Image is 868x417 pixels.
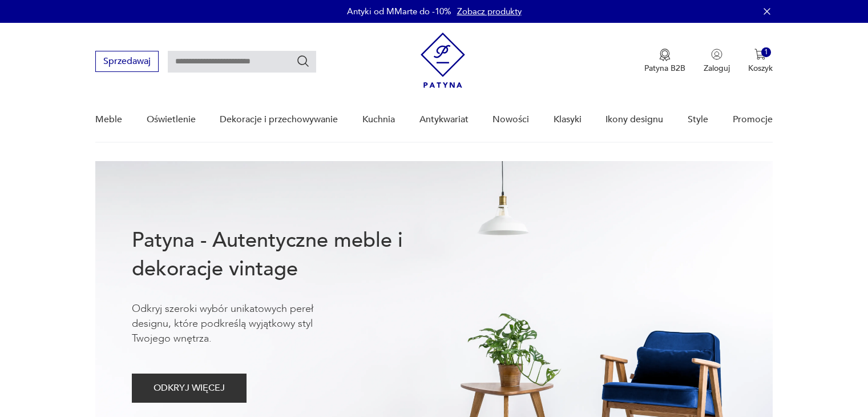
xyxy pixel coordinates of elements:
[605,98,663,142] a: Ikony designu
[132,385,247,393] a: ODKRYJ WIĘCEJ
[95,51,159,72] button: Sprzedawaj
[419,98,469,142] a: Antykwariat
[754,49,766,60] img: Ikona koszyka
[733,98,773,142] a: Promocje
[421,33,465,88] img: Patyna - sklep z meblami i dekoracjami vintage
[296,54,310,68] button: Szukaj
[748,49,773,74] button: 1Koszyk
[748,63,773,74] p: Koszyk
[492,98,529,142] a: Nowości
[95,98,122,142] a: Meble
[688,98,708,142] a: Style
[644,49,685,74] a: Ikona medaluPatyna B2B
[644,49,685,74] button: Patyna B2B
[704,63,730,74] p: Zaloguj
[659,49,671,61] img: Ikona medalu
[132,302,349,346] p: Odkryj szeroki wybór unikatowych pereł designu, które podkreślą wyjątkowy styl Twojego wnętrza.
[704,49,730,74] button: Zaloguj
[132,226,440,283] h1: Patyna - Autentyczne meble i dekoracje vintage
[347,6,451,17] p: Antyki od MMarte do -10%
[147,98,196,142] a: Oświetlenie
[132,374,247,403] button: ODKRYJ WIĘCEJ
[95,58,159,66] a: Sprzedawaj
[362,98,395,142] a: Kuchnia
[554,98,582,142] a: Klasyki
[761,47,771,57] div: 1
[220,98,338,142] a: Dekoracje i przechowywanie
[644,63,685,74] p: Patyna B2B
[711,49,722,60] img: Ikonka użytkownika
[457,6,522,17] a: Zobacz produkty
